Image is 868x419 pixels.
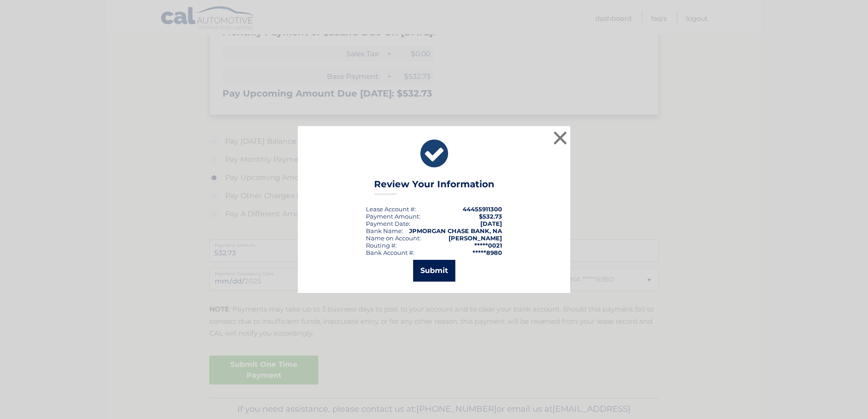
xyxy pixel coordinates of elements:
span: [DATE] [480,220,502,227]
div: : [366,220,410,227]
div: Lease Account #: [366,205,416,213]
strong: 44455911300 [463,205,502,213]
button: Submit [413,260,455,282]
strong: [PERSON_NAME] [449,234,502,242]
h3: Review Your Information [374,179,494,195]
div: Routing #: [366,242,397,249]
div: Payment Amount: [366,213,420,220]
div: Bank Name: [366,227,403,234]
div: Name on Account: [366,234,421,242]
strong: JPMORGAN CHASE BANK, NA [409,227,502,234]
div: Bank Account #: [366,249,414,256]
button: × [551,129,569,147]
span: Payment Date [366,220,409,227]
span: $532.73 [479,213,502,220]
